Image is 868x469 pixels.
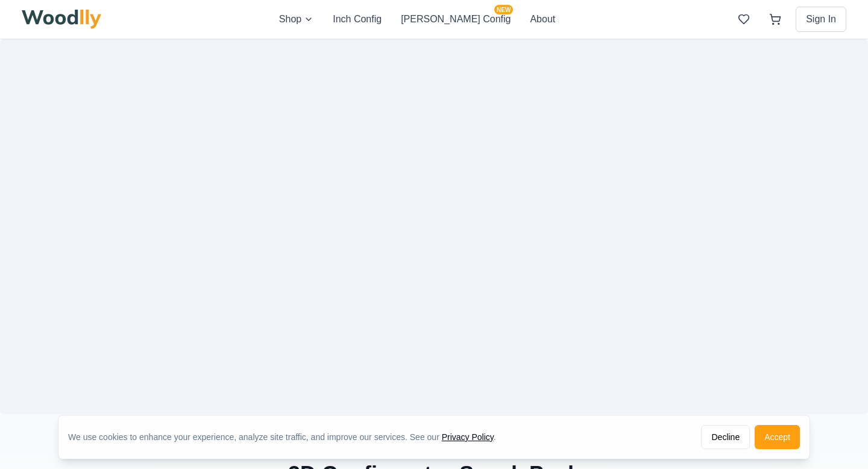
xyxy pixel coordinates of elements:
button: Inch Config [333,12,382,27]
a: Privacy Policy [442,432,494,442]
button: Sign In [796,7,846,32]
button: Decline [701,425,750,449]
button: [PERSON_NAME] ConfigNEW [401,12,511,27]
div: We use cookies to enhance your experience, analyze site traffic, and improve our services. See our . [68,431,506,443]
button: About [530,12,555,27]
button: Shop [279,12,313,27]
span: NEW [494,5,513,14]
img: Woodlly [22,10,101,29]
button: Accept [755,425,800,449]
